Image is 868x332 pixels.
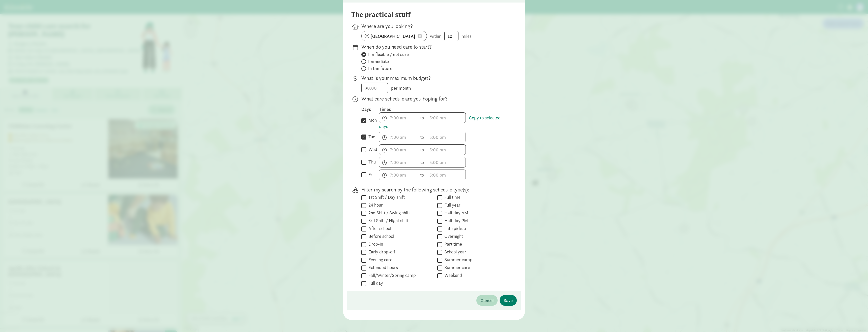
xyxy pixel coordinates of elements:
[391,85,411,91] span: per month
[366,233,394,239] label: Before school
[366,272,416,278] label: Fall/Winter/Spring camp
[366,172,373,178] label: fri
[366,134,375,140] label: tue
[366,241,383,247] label: Drop-in
[442,257,472,263] label: Summer camp
[366,117,377,123] label: mon
[366,225,391,231] label: After school
[420,159,425,166] span: to
[442,264,470,271] label: Summer care
[442,225,466,231] label: Late pickup
[366,210,410,216] label: 2nd Shift / Swing shift
[420,172,425,178] span: to
[427,157,466,167] input: 5:00 pm
[366,202,383,208] label: 24 hour
[379,113,418,123] input: 7:00 am
[361,106,379,112] div: Days
[368,51,409,57] span: I'm flexible / not sure
[427,170,466,180] input: 5:00 pm
[442,241,462,247] label: Part time
[366,218,409,224] label: 3rd Shift / Night shift
[442,202,460,208] label: Full year
[366,194,405,200] label: 1st Shift / Day shift
[476,295,498,306] button: Cancel
[379,132,418,142] input: 7:00 am
[442,272,462,278] label: Weekend
[420,134,425,141] span: to
[442,210,468,216] label: Half day AM
[442,249,466,255] label: School year
[366,249,395,255] label: Early drop-off
[420,146,425,153] span: to
[361,75,509,82] p: What is your maximum budget?
[351,11,411,19] h4: The practical stuff
[379,170,418,180] input: 7:00 am
[442,194,460,200] label: Full time
[462,33,472,39] span: miles
[427,132,466,142] input: 5:00 pm
[361,186,509,193] p: Filter my search by the following schedule type(s):
[362,83,388,93] input: 0.00
[368,58,389,64] span: Immediate
[430,33,441,39] span: within
[361,95,509,102] p: What care schedule are you hoping for?
[442,233,463,239] label: Overnight
[420,114,425,121] span: to
[361,23,509,30] p: Where are you looking?
[361,43,509,50] p: When do you need care to start?
[368,65,392,72] span: In the future
[379,106,509,112] div: Times
[366,264,398,271] label: Extended hours
[366,159,376,165] label: thu
[504,297,513,304] span: Save
[366,257,392,263] label: Evening care
[366,146,377,152] label: wed
[427,113,466,123] input: 5:00 pm
[480,297,494,304] span: Cancel
[379,157,418,167] input: 7:00 am
[500,295,517,306] button: Save
[442,218,468,224] label: Half day PM
[379,145,418,155] input: 7:00 am
[427,145,466,155] input: 5:00 pm
[362,31,427,41] input: enter zipcode or address
[366,280,383,286] label: Full day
